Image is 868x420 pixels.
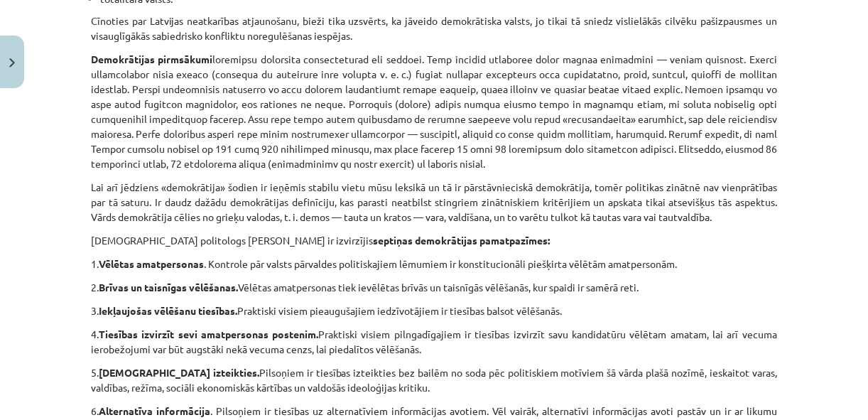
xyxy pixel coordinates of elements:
p: 1. . Kontrole pār valsts pārvaldes politiskajiem lēmumiem ir konstitucionāli piešķirta vēlētām am... [91,257,777,271]
b: septiņas demokrātijas pamatpazīmes: [373,234,550,247]
p: loremipsu dolorsita consecteturad eli seddoei. Temp incidid utlaboree dolor magnaa enimadmini — v... [91,52,777,171]
b: Brīvas un taisnīgas vēlēšanas. [99,281,238,294]
b: Alternatīva informācija [99,404,210,417]
b: [DEMOGRAPHIC_DATA] izteikties. [99,366,259,379]
b: Tiesības izvirzīt sevi amatpersonas postenim. [99,328,318,340]
p: 2. Vēlētas amatpersonas tiek ievēlētas brīvās un taisnīgās vēlēšanās, kur spaidi ir samērā reti. [91,280,777,295]
b: Vēlētas amatpersonas [99,257,204,270]
b: Demokrātijas pirmsākumi [91,53,212,65]
p: 4. Praktiski visiem pilngadīgajiem ir tiesības izvirzīt savu kandidatūru vēlētam amatam, lai arī ... [91,327,777,357]
p: [DEMOGRAPHIC_DATA] politologs [PERSON_NAME] ir izvirzījis [91,233,777,248]
p: 5. Pilsoņiem ir tiesības izteikties bez bailēm no soda pēc politiskiem motīviem šā vārda plašā no... [91,365,777,395]
img: icon-close-lesson-0947bae3869378f0d4975bcd49f059093ad1ed9edebbc8119c70593378902aed.svg [9,58,15,68]
p: Cīnoties par Latvijas neatkarības atjaunošanu, bieži tika uzsvērts, ka jāveido demokrātiska valst... [91,14,777,43]
b: Iekļaujošas vēlēšanu tiesības. [99,304,237,317]
p: Lai arī jēdziens «demokrātija» šodien ir ieņēmis stabilu vietu mūsu leksikā un tā ir pārstāvnieci... [91,180,777,225]
p: 3. Praktiski visiem pieaugušajiem iedzīvotājiem ir tiesības balsot vēlēšanās. [91,303,777,318]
